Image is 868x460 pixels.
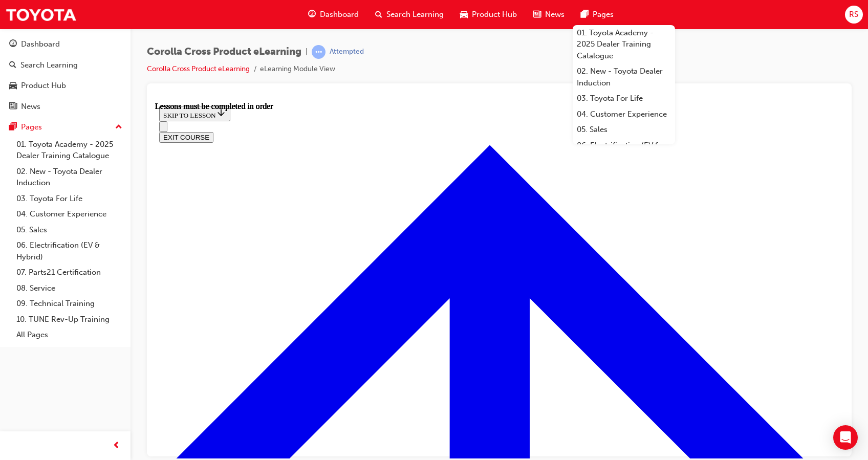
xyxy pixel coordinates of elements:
[4,76,126,95] a: Product Hub
[308,8,316,21] span: guage-icon
[113,440,120,452] span: prev-icon
[8,10,71,17] span: SKIP TO LESSON
[12,237,126,265] a: 06. Electrification (EV & Hybrid)
[9,102,17,112] span: news-icon
[593,9,614,20] span: Pages
[581,8,589,21] span: pages-icon
[4,97,126,116] a: News
[573,63,675,91] a: 02. New - Toyota Dealer Induction
[306,46,308,58] span: |
[573,106,675,122] a: 04. Customer Experience
[9,123,17,132] span: pages-icon
[849,9,858,20] span: RS
[115,121,122,134] span: up-icon
[472,9,517,20] span: Product Hub
[12,222,126,238] a: 05. Sales
[12,280,126,296] a: 08. Service
[460,8,468,21] span: car-icon
[320,9,359,20] span: Dashboard
[367,4,452,25] a: search-iconSearch Learning
[5,3,77,26] img: Trak
[4,35,126,54] a: Dashboard
[260,63,335,75] li: eLearning Module View
[312,45,325,59] span: learningRecordVerb_ATTEMPT-icon
[4,19,684,41] nav: Navigation menu
[9,61,16,70] span: search-icon
[12,191,126,207] a: 03. Toyota For Life
[4,19,12,30] button: Open navigation menu
[573,138,675,165] a: 06. Electrification (EV & Hybrid)
[573,122,675,138] a: 05. Sales
[12,312,126,327] a: 10. TUNE Rev-Up Training
[525,4,573,25] a: news-iconNews
[21,80,66,92] div: Product Hub
[147,46,301,58] span: Corolla Cross Product eLearning
[833,425,858,450] div: Open Intercom Messenger
[21,38,60,50] div: Dashboard
[4,56,126,75] a: Search Learning
[147,64,250,73] a: Corolla Cross Product eLearning
[4,33,126,118] button: DashboardSearch LearningProduct HubNews
[12,265,126,280] a: 07. Parts21 Certification
[845,6,863,24] button: RS
[12,206,126,222] a: 04. Customer Experience
[330,47,364,57] div: Attempted
[20,59,78,71] div: Search Learning
[21,101,40,113] div: News
[533,8,541,21] span: news-icon
[12,137,126,164] a: 01. Toyota Academy - 2025 Dealer Training Catalogue
[4,118,126,137] button: Pages
[9,81,17,91] span: car-icon
[12,296,126,312] a: 09. Technical Training
[4,30,58,41] button: EXIT COURSE
[386,9,444,20] span: Search Learning
[545,9,565,20] span: News
[300,4,367,25] a: guage-iconDashboard
[12,327,126,343] a: All Pages
[4,4,75,19] button: SKIP TO LESSON
[375,8,382,21] span: search-icon
[12,164,126,191] a: 02. New - Toyota Dealer Induction
[21,121,42,133] div: Pages
[9,40,17,49] span: guage-icon
[573,25,675,64] a: 01. Toyota Academy - 2025 Dealer Training Catalogue
[573,4,622,25] a: pages-iconPages
[573,91,675,106] a: 03. Toyota For Life
[452,4,525,25] a: car-iconProduct Hub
